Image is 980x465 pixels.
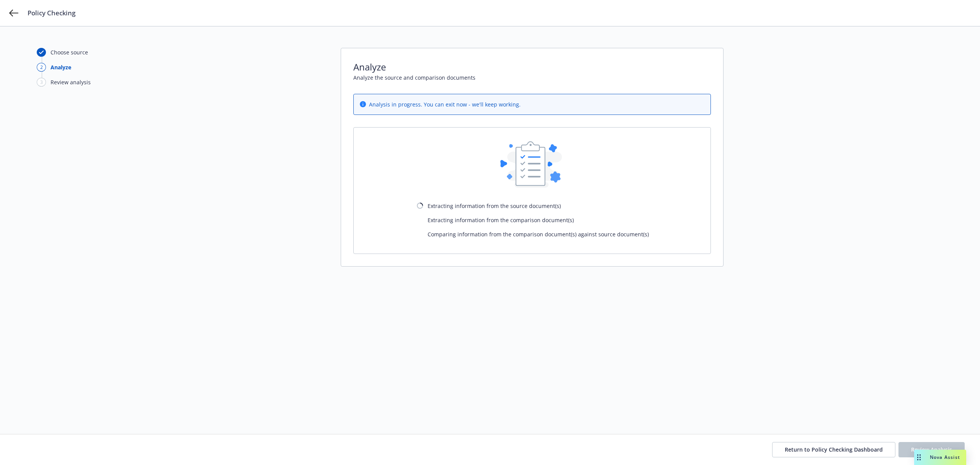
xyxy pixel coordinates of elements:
span: Extracting information from the comparison document(s) [428,216,574,224]
span: Policy Checking [28,8,75,18]
div: Review analysis [51,78,91,86]
div: 3 [37,78,46,87]
button: Nova Assist [914,450,966,465]
div: Choose source [51,48,88,56]
span: Nova Assist [930,454,960,460]
button: Return to Policy Checking Dashboard [772,442,895,457]
div: Drag to move [914,450,924,465]
span: Comparing information from the comparison document(s) against source document(s) [428,230,649,238]
span: Analysis in progress. You can exit now - we'll keep working. [369,100,521,108]
span: Analyze [353,61,711,74]
span: Return to Policy Checking Dashboard [785,446,883,453]
span: Review Analysis [911,446,952,453]
button: Review Analysis [898,442,965,457]
span: Extracting information from the source document(s) [428,202,561,210]
span: Analyze the source and comparison documents [353,74,711,82]
div: Analyze [51,63,71,71]
div: 2 [37,63,46,72]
